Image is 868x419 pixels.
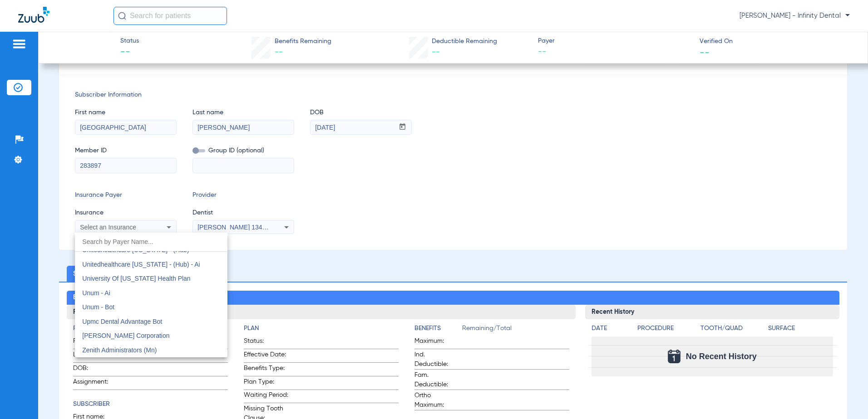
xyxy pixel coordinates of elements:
[82,346,157,354] span: Zenith Administrators (Mn)
[82,318,162,325] span: Upmc Dental Advantage Bot
[82,332,169,339] span: [PERSON_NAME] Corporation
[823,375,868,419] iframe: Chat Widget
[82,261,200,268] span: Unitedhealthcare [US_STATE] - (Hub) - Ai
[75,233,227,251] input: dropdown search
[82,275,190,282] span: University Of [US_STATE] Health Plan
[82,289,110,297] span: Unum - Ai
[82,303,114,311] span: Unum - Bot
